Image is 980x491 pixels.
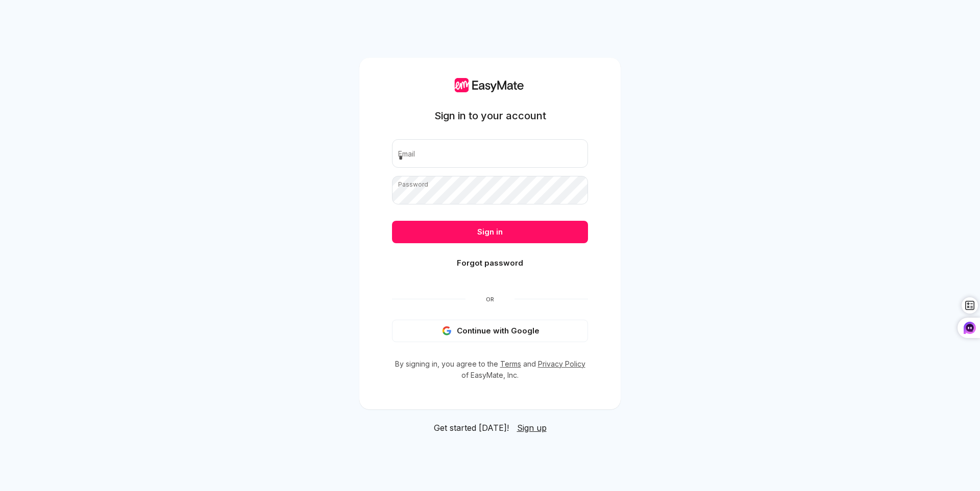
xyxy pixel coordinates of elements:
[434,422,509,434] span: Get started [DATE]!
[392,320,588,342] button: Continue with Google
[465,295,514,303] span: Or
[517,423,547,433] span: Sign up
[392,358,588,381] p: By signing in, you agree to the and of EasyMate, Inc.
[392,221,588,243] button: Sign in
[392,252,588,274] button: Forgot password
[500,359,521,368] a: Terms
[538,359,585,368] a: Privacy Policy
[517,422,547,434] a: Sign up
[434,109,546,123] h1: Sign in to your account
